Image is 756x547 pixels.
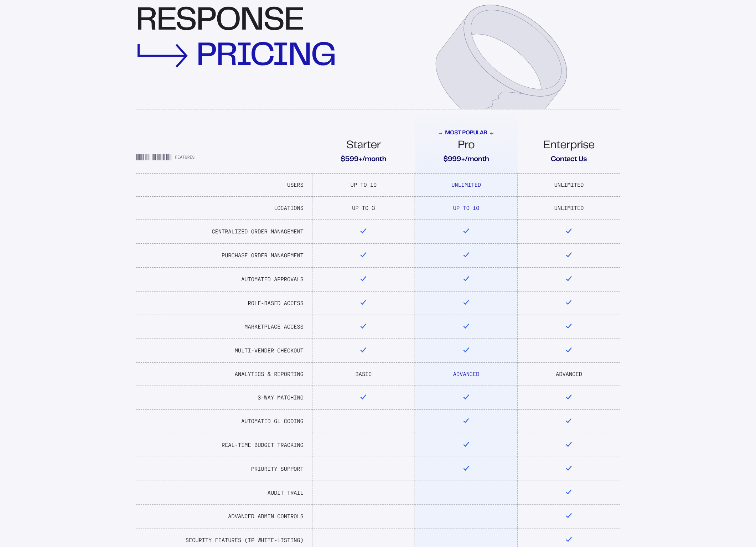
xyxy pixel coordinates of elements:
td: Purchase Order Management [136,244,312,268]
td: 3-Way Matching [136,386,312,409]
td: Unlimited [415,174,518,197]
div: pricing [196,42,336,72]
td: Advanced [415,362,518,386]
td: Up To 10 [312,174,415,197]
span: $999+/month [444,156,489,164]
td: Up To 3 [312,197,415,220]
span: Contact Us [551,156,587,164]
td: Real-Time Budget Tracking [136,433,312,457]
td: Automated GL Coding [136,409,312,433]
td: Users [136,174,312,197]
span: Starter [346,141,380,152]
td: Marketplace Access [136,315,312,339]
td: Advanced [518,362,620,386]
td: Audit Trail [136,481,312,505]
span: Enterprise [543,141,594,152]
span: Most Popular [439,130,493,137]
td: Locations [136,197,312,220]
td: Priority Support [136,457,312,481]
td: Role-Based Access [136,291,312,315]
td: Centralized Order Management [136,220,312,244]
td: Advanced Admin Controls [136,505,312,528]
td: Unlimited [518,174,620,197]
td: Basic [312,362,415,386]
td: Multi-Vender Checkout [136,339,312,363]
div: Features [136,154,312,164]
span: $599+/month [341,156,387,164]
td: Up To 10 [415,197,518,220]
td: Unlimited [518,197,620,220]
div: response [136,7,337,75]
span: Pro [458,141,475,152]
td: Analytics & Reporting [136,362,312,386]
td: Automated Approvals [136,268,312,291]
